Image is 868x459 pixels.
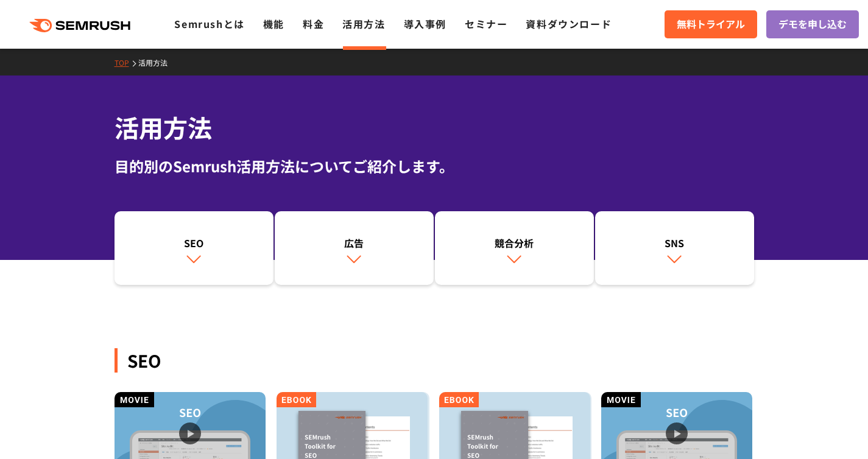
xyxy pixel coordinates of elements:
[435,211,594,286] a: 競合分析
[677,16,745,32] span: 無料トライアル
[138,57,177,68] a: 活用方法
[303,16,324,31] a: 料金
[115,155,754,177] div: 目的別のSemrush活用方法についてご紹介します。
[275,211,434,286] a: 広告
[601,236,748,250] div: SNS
[778,16,847,32] span: デモを申し込む
[115,110,754,145] h1: 活用方法
[665,10,757,38] a: 無料トライアル
[404,16,446,31] a: 導入事例
[766,10,859,38] a: デモを申し込む
[281,236,428,250] div: 広告
[263,16,284,31] a: 機能
[115,348,754,373] div: SEO
[121,236,267,250] div: SEO
[465,16,507,31] a: セミナー
[342,16,385,31] a: 活用方法
[115,57,138,68] a: TOP
[595,211,754,286] a: SNS
[441,236,588,250] div: 競合分析
[526,16,612,31] a: 資料ダウンロード
[115,211,273,286] a: SEO
[174,16,244,31] a: Semrushとは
